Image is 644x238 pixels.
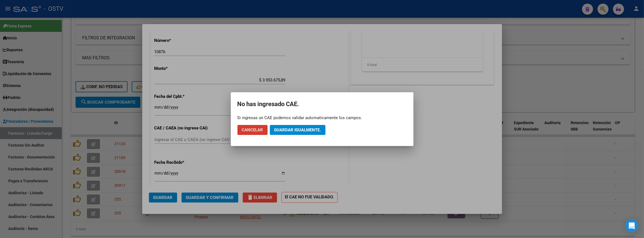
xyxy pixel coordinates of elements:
[242,127,263,132] span: Cancelar
[237,99,407,109] h2: No has ingresado CAE.
[270,125,325,135] button: Guardar igualmente.
[237,125,268,135] button: Cancelar
[274,127,321,132] span: Guardar igualmente.
[625,219,638,232] div: Open Intercom Messenger
[237,115,407,121] div: Si ingresas un CAE podemos validar automaticamente los campos.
